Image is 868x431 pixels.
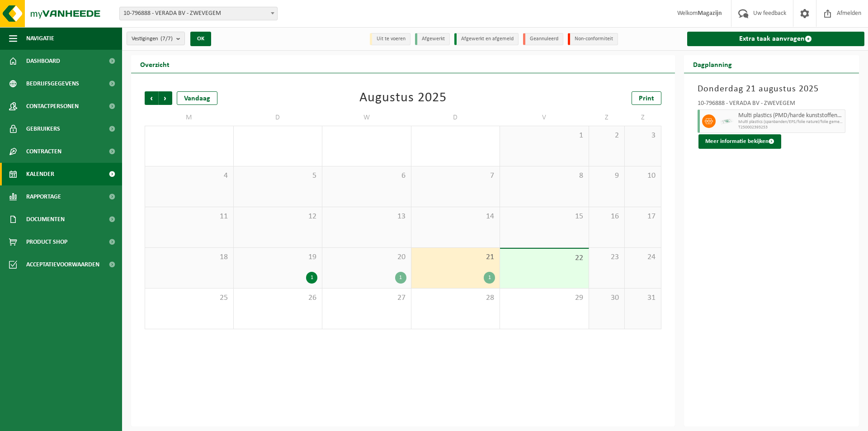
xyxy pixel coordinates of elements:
span: 20 [327,252,406,262]
span: 4 [150,171,229,181]
span: Gebruikers [26,118,60,140]
div: Augustus 2025 [359,91,447,105]
td: Z [589,109,625,126]
span: 26 [238,293,318,303]
li: Afgewerkt [415,33,450,45]
span: 19 [238,252,318,262]
span: 7 [416,171,495,181]
td: W [322,109,411,126]
span: 9 [594,171,620,181]
td: M [145,109,234,126]
h2: Dagplanning [684,55,741,73]
h2: Overzicht [131,55,179,73]
span: 16 [594,212,620,222]
span: 30 [594,293,620,303]
strong: Magazijn [698,10,722,17]
span: 29 [505,293,584,303]
span: 22 [505,253,584,263]
span: 24 [629,252,656,262]
div: Vandaag [177,91,217,105]
li: Non-conformiteit [568,33,618,45]
td: Z [625,109,661,126]
span: Contracten [26,140,61,163]
span: 27 [327,293,406,303]
span: 3 [629,131,656,141]
td: D [411,109,500,126]
div: 1 [395,272,406,284]
td: V [500,109,589,126]
img: LP-SK-00500-LPE-16 [720,114,734,128]
span: T250002393253 [738,125,843,130]
span: Navigatie [26,27,54,50]
span: 2 [594,131,620,141]
span: 18 [150,252,229,262]
span: Vestigingen [132,32,173,46]
span: 15 [505,212,584,222]
span: 10 [629,171,656,181]
span: 28 [416,293,495,303]
div: 10-796888 - VERADA BV - ZWEVEGEM [698,100,846,109]
span: Vorige [145,91,158,105]
span: 13 [327,212,406,222]
button: OK [190,32,211,46]
span: Contactpersonen [26,95,79,118]
a: Extra taak aanvragen [687,32,865,46]
span: Acceptatievoorwaarden [26,253,99,276]
span: 8 [505,171,584,181]
span: Product Shop [26,231,67,253]
td: D [234,109,323,126]
span: 10-796888 - VERADA BV - ZWEVEGEM [119,7,278,20]
span: Rapportage [26,185,61,208]
span: 6 [327,171,406,181]
h3: Donderdag 21 augustus 2025 [698,82,846,96]
span: Kalender [26,163,54,185]
li: Afgewerkt en afgemeld [454,33,519,45]
span: 14 [416,212,495,222]
button: Vestigingen(7/7) [127,32,185,45]
span: Multi plastics (spanbanden/EPS/folie naturel/folie gemengd [738,119,843,125]
span: 5 [238,171,318,181]
span: Bedrijfsgegevens [26,72,79,95]
span: Volgende [159,91,172,105]
div: 1 [484,272,495,284]
span: Dashboard [26,50,60,72]
span: Documenten [26,208,65,231]
span: Multi plastics (PMD/harde kunststoffen/spanbanden/EPS/folie naturel/folie gemengd) [738,112,843,119]
li: Uit te voeren [370,33,410,45]
a: Print [632,91,661,105]
span: 21 [416,252,495,262]
li: Geannuleerd [523,33,563,45]
div: 1 [306,272,317,284]
count: (7/7) [160,36,173,42]
span: 17 [629,212,656,222]
span: 25 [150,293,229,303]
span: 12 [238,212,318,222]
span: 23 [594,252,620,262]
span: 1 [505,131,584,141]
span: Print [639,95,654,102]
span: 31 [629,293,656,303]
button: Meer informatie bekijken [698,134,781,149]
span: 10-796888 - VERADA BV - ZWEVEGEM [120,7,277,20]
span: 11 [150,212,229,222]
